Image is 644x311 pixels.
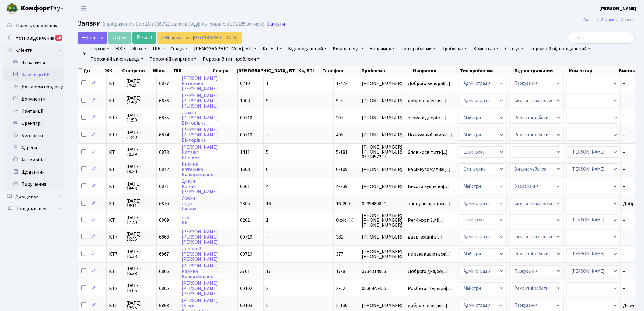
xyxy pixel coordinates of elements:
span: 5 [266,149,268,156]
a: Орендарі [3,117,64,129]
span: 00710 [240,132,252,138]
span: 6876 [159,97,169,104]
span: [PHONE_NUMBER] [362,303,403,308]
span: 1603 [240,166,250,173]
a: Проблема [439,44,470,54]
span: доброго дня чи[...] [408,97,447,104]
span: 3701 [240,268,250,275]
a: Період [88,44,112,54]
a: [PERSON_NAME]Катерина[PERSON_NAME] [182,75,218,92]
span: 6-109 [336,166,348,173]
span: - [266,251,268,257]
span: КТ [109,81,121,86]
a: [PERSON_NAME]КаринаВолодимирівна [182,263,218,280]
a: ЖК [113,44,128,54]
span: 2 [266,285,268,292]
a: Порожній відповідальний [527,44,593,54]
span: - [266,132,268,138]
th: Відповідальний [514,66,569,75]
span: КТ [109,218,121,223]
span: 6875 [159,115,169,121]
div: 19 [55,35,62,41]
span: 6870 [159,200,169,207]
span: [DATE] 20:39 [126,147,154,157]
span: [PHONE_NUMBER] [362,98,403,103]
a: Тип проблеми [399,44,438,54]
a: [PERSON_NAME]НаталіяЮріївна [182,144,218,161]
span: Поломаний замок[...] [408,132,453,138]
span: 1 [266,80,268,87]
span: 00710 [240,115,252,121]
span: зламані двері з[...] [408,115,447,121]
a: Всі клієнти [3,56,64,69]
a: Порожній тип проблеми [200,54,262,64]
a: Додати [78,32,107,44]
a: Клієнти [3,44,64,56]
th: Тип проблеми [460,66,514,75]
b: Комфорт [21,3,50,13]
span: не закриваються[...] [408,251,451,257]
span: 6866 [159,268,169,275]
span: [PHONE_NUMBER] [PHONE_NUMBER] [362,249,403,259]
a: Панель управління [3,20,64,32]
a: № вх. [130,44,149,54]
span: 00710 [240,251,252,257]
a: Коментар [471,44,501,54]
span: [DATE] 15:05 [126,283,154,293]
span: 16-200 [336,200,350,207]
span: Заявки [78,18,101,29]
span: Висота кущів на[...] [408,183,449,190]
span: 1411 [240,149,250,156]
th: [DEMOGRAPHIC_DATA], БТІ [236,66,298,75]
span: 0501 [240,183,250,190]
a: [PERSON_NAME][PERSON_NAME][PERSON_NAME] [182,280,218,297]
input: Пошук... [569,32,635,44]
a: Excel [132,32,156,44]
img: logo.png [6,2,18,15]
span: [DATE] 18:11 [126,199,154,208]
span: [PHONE_NUMBER] [362,184,403,189]
span: КТ [109,184,121,189]
span: КТ2 [109,286,121,291]
span: КТ [109,201,121,206]
span: КТ2 [109,303,121,308]
a: Щоденник [3,166,64,178]
a: Адреси [3,142,64,154]
span: 1003 [240,97,250,104]
span: Розбита. Перший[...] [408,285,452,292]
a: Виконавець [331,44,366,54]
a: Напрямок [367,44,397,54]
span: КТ [109,167,121,172]
a: Кв, БТІ [260,44,284,54]
span: Офіс КК [336,217,353,224]
span: 9 [266,97,268,104]
div: Відображено з 1 по 25 з 126,721 записів (відфільтровано з 133,285 записів). [102,21,265,27]
span: [PHONE_NUMBER] [362,167,403,172]
span: [PHONE_NUMBER] [PHONE_NUMBER] [PHONE_NUMBER] [362,213,403,228]
li: Список [615,16,635,23]
span: 381 [336,234,343,240]
span: 6873 [159,149,169,156]
th: ПІБ [173,66,212,75]
span: КТ7 [109,252,121,256]
nav: breadcrumb [575,13,644,26]
span: доброго дня! дя[...] [408,302,448,309]
a: Автомобілі [3,154,64,166]
span: 17-8 [336,268,345,275]
a: Контакти [3,129,64,142]
th: Кв, БТІ [298,66,322,75]
span: [DATE] 15:33 [126,266,154,276]
a: Заявки до КК [3,69,64,81]
span: КТ [109,269,121,274]
a: Лимар[PERSON_NAME]Вікторівна [182,109,218,126]
button: Переключити навігацію [76,3,91,13]
a: Порушення [3,178,64,190]
span: - [266,115,268,121]
span: [DATE] 13:25 [126,301,154,310]
span: 0935480891 [362,201,403,206]
span: КТ7 [109,115,121,120]
span: на минулому тиж[...] [408,166,451,173]
span: 6874 [159,132,169,138]
a: офісКК [182,214,191,226]
span: Таун [21,3,64,14]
